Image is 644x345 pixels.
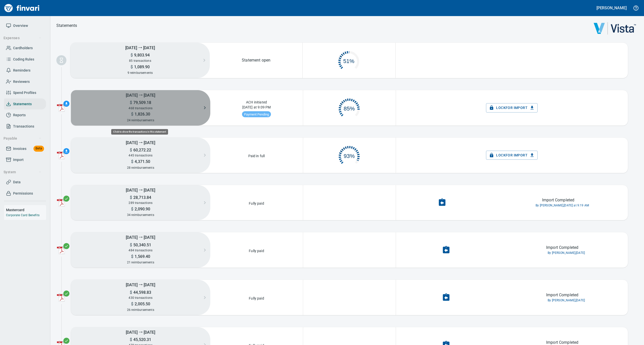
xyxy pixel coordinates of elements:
[131,207,133,211] span: $
[4,169,42,175] span: System
[130,195,132,200] span: $
[131,159,133,164] span: $
[131,112,133,117] span: $
[546,292,578,298] p: Import Completed
[548,298,585,303] span: By [PERSON_NAME], [DATE]
[247,152,266,158] p: Paid in full
[131,53,133,57] span: $
[57,104,65,112] img: adobe-pdf-icon.png
[594,22,636,35] img: vista.png
[13,101,32,107] span: Statements
[247,294,266,301] p: Fully paid
[548,251,585,256] span: By [PERSON_NAME], [DATE]
[129,249,152,252] span: 484 transactions
[4,121,46,132] a: Transactions
[133,65,150,69] span: 1,089.90
[242,57,270,63] p: Statement open
[131,65,133,69] span: $
[71,232,210,268] button: [DATE] ⭢ [DATE]$50,340.51484 transactions$1,569.4021 reimbursements
[13,112,26,118] span: Reports
[127,308,154,312] span: 26 reimbursements
[133,53,150,57] span: 9,803.94
[4,109,46,121] a: Reports
[13,190,33,197] span: Permissions
[132,148,151,152] span: 60,272.22
[132,290,151,295] span: 44,598.83
[3,2,41,14] img: Finvari
[130,243,132,247] span: $
[56,23,77,29] p: Statements
[128,71,153,75] span: 9 reimbursements
[4,35,42,41] span: Expenses
[2,33,44,43] button: Expenses
[303,93,396,122] button: 85%
[71,138,210,173] button: [DATE] ⭢ [DATE]$60,272.22445 transactions$4,371.5028 reimbursements
[439,243,454,257] button: Undo Import Completion
[4,65,46,76] a: Reminders
[486,103,538,112] button: Lockfor Import
[71,232,210,242] h5: [DATE] ⭢ [DATE]
[595,4,628,12] button: [PERSON_NAME]
[13,179,21,185] span: Data
[4,98,46,110] a: Statements
[490,152,534,158] span: Lock for Import
[4,87,46,98] a: Spend Profiles
[247,247,266,253] p: Fully paid
[132,100,151,105] span: 79,509.18
[133,112,150,117] span: 1,826.30
[129,154,152,157] span: 445 transactions
[130,100,132,105] span: $
[6,213,39,217] a: Corporate Card Benefits
[71,90,210,126] button: [DATE] ⭢ [DATE]$79,509.18468 transactions$1,826.3024 reimbursements
[546,245,578,251] p: Import Completed
[71,327,210,337] h5: [DATE] ⭢ [DATE]
[2,134,44,143] button: Payable
[129,59,151,63] span: 85 transactions
[131,254,133,259] span: $
[130,148,132,152] span: $
[71,90,210,100] h5: [DATE] ⭢ [DATE]
[133,207,150,211] span: 2,090.90
[70,43,210,78] button: [DATE] ⭢ [DATE]$9,803.9485 transactions$1,089.909 reimbursements
[247,199,266,206] p: Fully paid
[129,106,152,110] span: 468 transactions
[57,246,65,254] img: adobe-pdf-icon.png
[303,141,396,170] div: 416 of 445 complete. Click to open reminders.
[542,197,574,203] p: Import Completed
[71,185,210,220] button: [DATE] ⭢ [DATE]$28,713.84289 transactions$2,090.9034 reimbursements
[4,54,46,65] a: Coding Rules
[13,157,24,163] span: Import
[131,302,133,306] span: $
[127,213,154,217] span: 34 reimbursements
[4,143,46,154] a: InvoicesBeta
[71,185,210,195] h5: [DATE] ⭢ [DATE]
[132,337,151,342] span: 45,520.31
[596,5,627,11] h5: [PERSON_NAME]
[13,45,33,51] span: Cardholders
[245,98,268,105] p: ACH initiated
[303,141,396,170] button: 93%
[13,79,30,85] span: Reviewers
[486,151,538,160] button: Lockfor Import
[13,67,30,74] span: Reminders
[129,296,152,300] span: 430 transactions
[536,203,589,208] span: By [PERSON_NAME], [DATE] at 9:19 AM
[13,146,26,152] span: Invoices
[242,112,271,116] span: Payment Pending
[129,201,152,205] span: 289 transactions
[4,20,46,31] a: Overview
[4,76,46,87] a: Reviewers
[133,254,150,259] span: 1,569.40
[71,138,210,147] h5: [DATE] ⭢ [DATE]
[303,46,395,75] div: 43 of 85 complete. Click to open reminders.
[435,195,450,210] button: Undo Import Completion
[127,166,154,169] span: 28 reimbursements
[130,290,132,295] span: $
[57,151,65,159] img: adobe-pdf-icon.png
[490,105,534,111] span: Lock for Import
[303,46,395,75] button: 51%
[241,105,272,111] p: [DATE] at 9:09 PM
[127,261,154,264] span: 21 reimbursements
[4,42,46,54] a: Cardholders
